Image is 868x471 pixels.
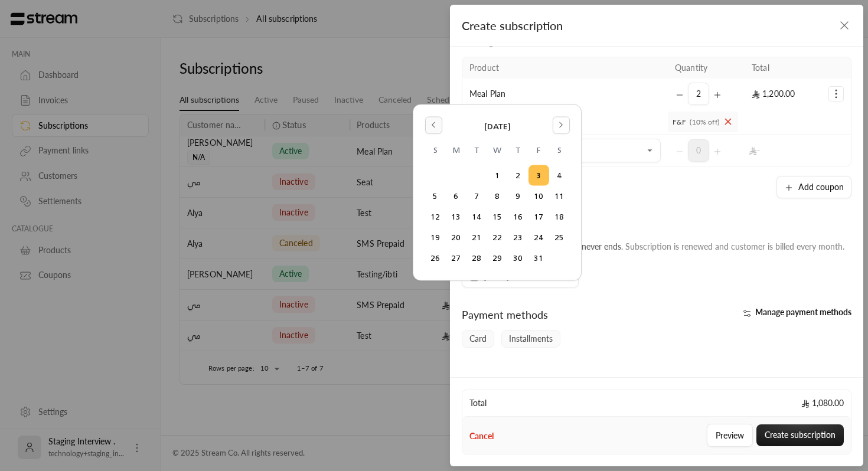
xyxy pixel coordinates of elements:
[488,187,507,206] button: Wednesday, October 8th, 2025
[467,228,487,247] button: Tuesday, October 21st, 2025
[529,248,549,268] button: Friday, October 31st, 2025
[446,228,466,247] button: Monday, October 20th, 2025
[462,57,668,78] th: Product
[469,397,487,409] span: Total
[467,248,487,268] button: Tuesday, October 28th, 2025
[529,187,549,206] button: Friday, October 10th, 2025
[462,57,851,166] table: Selected Products
[549,144,570,165] th: Saturday
[801,397,844,409] span: 1,080.00
[582,241,621,251] span: never ends
[550,166,569,185] button: Saturday, October 4th, 2025
[508,207,528,227] button: Thursday, October 16th, 2025
[488,228,507,247] button: Wednesday, October 22nd, 2025
[508,144,528,165] th: Thursday
[462,308,548,321] span: Payment methods
[462,217,844,234] div: Subscription duration
[528,144,549,165] th: Friday
[469,430,494,442] button: Cancel
[508,187,528,206] button: Thursday, October 9th, 2025
[484,120,511,133] span: [DATE]
[488,166,507,185] button: Wednesday, October 1st, 2025
[462,241,844,253] div: Subscription starts on and . Subscription is renewed and customer is billed every month.
[755,307,851,317] span: Manage payment methods
[550,187,569,206] button: Saturday, October 11th, 2025
[688,139,709,162] span: 0
[550,228,569,247] button: Saturday, October 25th, 2025
[469,89,505,99] span: Meal Plan
[462,18,563,32] span: Create subscription
[508,248,528,268] button: Thursday, October 30th, 2025
[446,144,466,165] th: Monday
[426,207,445,227] button: Sunday, October 12th, 2025
[529,228,549,247] button: Friday, October 24th, 2025
[756,424,844,446] button: Create subscription
[508,228,528,247] button: Thursday, October 23rd, 2025
[643,143,657,158] button: Open
[745,57,821,78] th: Total
[446,248,466,268] button: Monday, October 27th, 2025
[690,117,719,127] span: (10% off)
[462,330,494,348] span: Card
[776,176,851,198] button: Add coupon
[467,187,487,206] button: Tuesday, October 7th, 2025
[467,207,487,227] button: Tuesday, October 14th, 2025
[487,144,508,165] th: Wednesday
[688,83,709,105] span: 2
[426,187,445,206] button: Sunday, October 5th, 2025
[462,371,563,388] div: Description (optional)
[707,424,753,447] button: Preview
[508,166,528,185] button: Thursday, October 2nd, 2025
[752,89,795,99] span: 1,200.00
[466,144,487,165] th: Tuesday
[668,57,745,78] th: Quantity
[501,330,560,348] span: Installments
[426,248,445,268] button: Sunday, October 26th, 2025
[745,135,821,166] td: -
[488,248,507,268] button: Wednesday, October 29th, 2025
[529,166,549,185] button: Today, Friday, October 3rd, 2025, selected
[426,228,445,247] button: Sunday, October 19th, 2025
[446,207,466,227] button: Monday, October 13th, 2025
[529,207,549,227] button: Friday, October 17th, 2025
[446,187,466,206] button: Monday, October 6th, 2025
[425,144,570,269] table: October 2025
[668,112,738,132] span: F&F
[425,116,442,133] button: Go to the Previous Month
[550,207,569,227] button: Saturday, October 18th, 2025
[553,116,570,133] button: Go to the Next Month
[425,144,446,165] th: Sunday
[488,207,507,227] button: Wednesday, October 15th, 2025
